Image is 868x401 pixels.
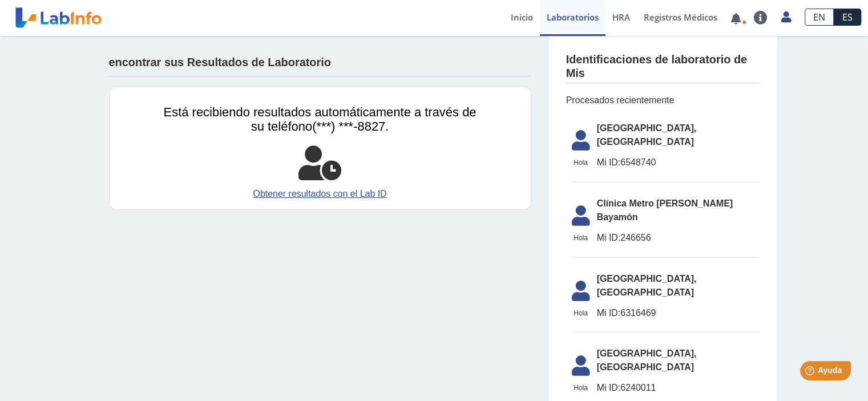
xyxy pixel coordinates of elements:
[813,11,825,23] font: EN
[597,349,697,372] font: [GEOGRAPHIC_DATA], [GEOGRAPHIC_DATA]
[566,95,675,105] font: Procesados ​​recientemente
[597,157,621,167] font: Mi ID:
[644,11,717,23] font: Registros Médicos
[511,11,533,23] font: Inicio
[766,357,855,388] iframe: Lanzador de widgets de ayuda
[597,123,697,147] font: [GEOGRAPHIC_DATA], [GEOGRAPHIC_DATA]
[164,105,477,133] font: Está recibiendo resultados automáticamente a través de su teléfono
[597,274,697,297] font: [GEOGRAPHIC_DATA], [GEOGRAPHIC_DATA]
[620,308,656,318] font: 6316469
[574,234,588,242] font: Hola
[547,11,599,23] font: Laboratorios
[620,383,656,392] font: 6240011
[574,384,588,392] font: Hola
[612,11,630,23] font: HRA
[597,233,621,242] font: Mi ID:
[842,11,853,23] font: ES
[597,199,733,222] font: Clínica Metro [PERSON_NAME] Bayamón
[574,159,588,167] font: Hola
[109,56,331,68] font: encontrar sus Resultados de Laboratorio
[574,309,588,317] font: Hola
[620,233,651,242] font: 246656
[620,157,656,167] font: 6548740
[253,189,386,199] font: Obtener resultados con el Lab ID
[566,53,747,79] font: Identificaciones de laboratorio de Mis
[597,308,621,318] font: Mi ID:
[597,383,621,392] font: Mi ID:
